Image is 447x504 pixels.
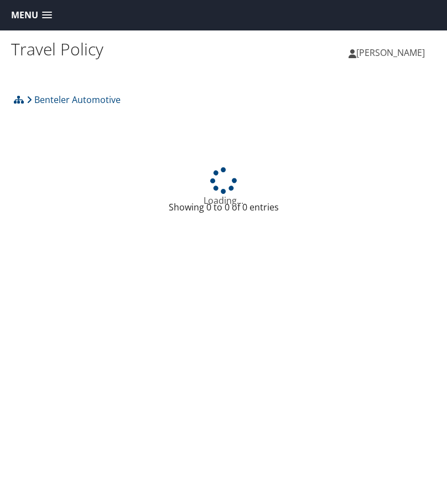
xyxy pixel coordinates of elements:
span: [PERSON_NAME] [356,47,425,59]
a: Benteler Automotive [27,89,121,111]
div: Showing 0 to 0 of 0 entries [19,200,428,219]
div: Loading... [11,167,436,207]
a: Menu [6,6,58,24]
h1: Travel Policy [11,38,224,61]
a: [PERSON_NAME] [349,36,436,69]
span: Menu [11,10,38,20]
